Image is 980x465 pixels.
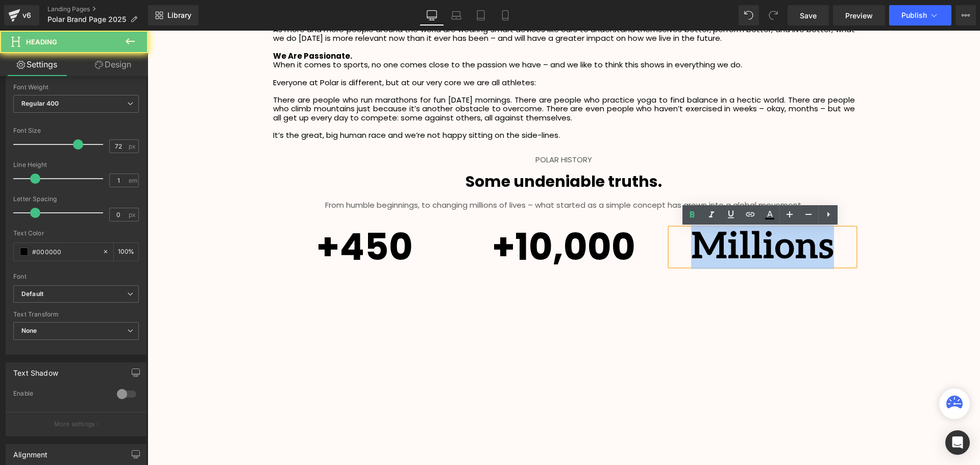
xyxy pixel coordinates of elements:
[901,11,927,19] span: Publish
[21,290,43,299] i: Default
[833,5,885,26] a: Preview
[739,5,759,26] button: Undo
[126,30,707,38] p: When it comes to sports, no one comes close to the passion we have – and we like to think this sh...
[13,363,58,377] div: Text Shadow
[345,190,488,242] span: +10,000
[945,430,970,455] div: Open Intercom Messenger
[167,11,191,20] span: Library
[13,84,139,91] div: Font Weight
[126,47,707,56] p: Everyone at Polar is different, but at our very core we are all athletes:
[21,327,37,334] b: None
[13,389,107,400] div: Enable
[13,127,139,134] div: Font Size
[4,5,39,26] a: v6
[54,420,95,429] p: More settings
[129,211,137,218] span: px
[763,5,783,26] button: Redo
[544,194,687,238] span: Millions
[169,190,265,242] strong: +450
[114,243,138,261] div: %
[13,195,139,203] div: Letter Spacing
[13,311,139,318] div: Text Transform
[13,230,139,237] div: Text Color
[469,5,493,26] a: Tablet
[76,53,150,76] a: Design
[889,5,951,26] button: Publish
[20,9,33,22] div: v6
[178,169,655,180] span: From humble beginnings, to changing millions of lives – what started as a simple concept has grow...
[47,5,148,13] a: Landing Pages
[318,140,514,162] b: Some undeniable truths.
[13,161,139,168] div: Line Height
[493,5,518,26] a: Mobile
[126,20,205,31] strong: We Are Passionate.
[129,177,137,184] span: em
[420,5,444,26] a: Desktop
[6,412,146,436] button: More settings
[126,65,707,91] p: There are people who run marathons for fun [DATE] mornings. There are people who practice yoga to...
[32,246,97,257] input: Color
[444,5,469,26] a: Laptop
[148,5,199,26] a: New Library
[13,273,139,280] div: Font
[21,100,59,107] b: Regular 400
[26,38,57,46] span: Heading
[47,15,126,23] span: Polar Brand Page 2025
[955,5,976,26] button: More
[13,445,48,459] div: Alignment
[126,100,707,109] p: It’s the great, big human race and we’re not happy sitting on the side-lines.
[845,10,873,21] span: Preview
[129,143,137,150] span: px
[800,10,817,21] span: Save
